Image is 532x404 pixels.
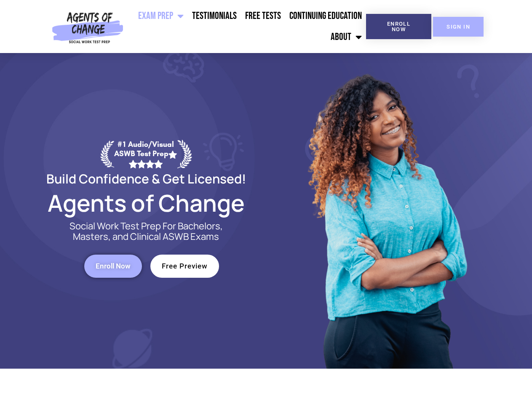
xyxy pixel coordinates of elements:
[285,5,366,27] a: Continuing Education
[366,14,431,39] a: Enroll Now
[127,5,366,48] nav: Menu
[380,21,418,32] span: Enroll Now
[326,27,366,48] a: About
[60,221,233,242] p: Social Work Test Prep For Bachelors, Masters, and Clinical ASWB Exams
[241,5,285,27] a: Free Tests
[302,53,471,369] img: Website Image 1 (1)
[134,5,188,27] a: Exam Prep
[26,173,266,185] h2: Build Confidence & Get Licensed!
[84,255,142,278] a: Enroll Now
[188,5,241,27] a: Testimonials
[96,263,131,270] span: Enroll Now
[150,255,219,278] a: Free Preview
[433,17,484,37] a: SIGN IN
[446,24,470,29] span: SIGN IN
[26,193,266,213] h2: Agents of Change
[162,263,208,270] span: Free Preview
[114,140,177,168] div: #1 Audio/Visual ASWB Test Prep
